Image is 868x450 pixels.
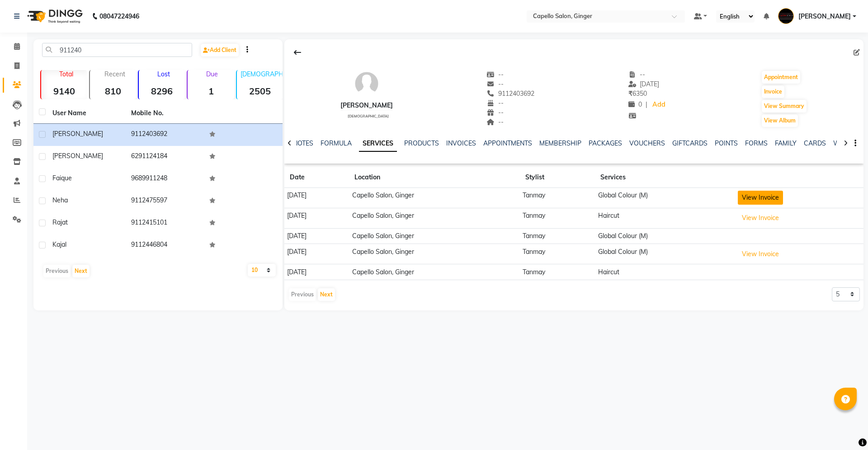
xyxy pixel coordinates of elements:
button: View Invoice [738,247,783,261]
td: Capello Salon, Ginger [349,208,519,228]
td: Global Colour (M) [595,188,735,208]
a: GIFTCARDS [672,139,708,147]
td: 9112403692 [126,124,204,146]
button: Invoice [762,85,784,98]
span: 0 [628,100,642,108]
a: FAMILY [775,139,797,147]
th: Location [349,167,519,188]
td: 9112415101 [126,212,204,234]
button: View Invoice [738,211,783,225]
td: [DATE] [284,244,349,264]
td: Tanmay [520,228,595,244]
a: SERVICES [359,136,397,152]
td: Haircut [595,208,735,228]
td: [DATE] [284,264,349,280]
strong: 9140 [41,85,87,97]
td: [DATE] [284,188,349,208]
span: Kajal [52,240,66,248]
td: 6291124184 [126,146,204,168]
td: 9112446804 [126,234,204,257]
span: 6350 [628,89,647,98]
button: Next [72,265,90,277]
a: CARDS [804,139,826,147]
th: Mobile No. [126,103,204,124]
b: 08047224946 [99,4,139,29]
a: VOUCHERS [629,139,665,147]
td: [DATE] [284,208,349,228]
a: INVOICES [446,139,476,147]
a: PRODUCTS [404,139,439,147]
td: Tanmay [520,208,595,228]
td: Global Colour (M) [595,244,735,264]
span: [PERSON_NAME] [52,130,103,138]
div: [PERSON_NAME] [340,101,393,110]
p: Recent [94,70,136,78]
strong: 810 [90,85,136,97]
a: PACKAGES [589,139,622,147]
span: Rajat [52,218,68,226]
button: View Invoice [738,191,783,205]
div: Back to Client [288,44,307,61]
strong: 1 [188,85,234,97]
a: MEMBERSHIP [539,139,581,147]
a: WALLET [833,139,859,147]
td: Capello Salon, Ginger [349,264,519,280]
strong: 8296 [139,85,185,97]
th: User Name [47,103,126,124]
strong: 2505 [237,85,283,97]
th: Date [284,167,349,188]
span: -- [487,99,504,107]
p: Due [189,70,234,78]
span: -- [487,118,504,126]
img: Capello Ginger [778,8,794,24]
button: Next [318,288,335,301]
span: -- [487,80,504,88]
td: Capello Salon, Ginger [349,188,519,208]
button: View Summary [762,100,807,112]
a: FORMULA [321,139,352,147]
input: Search by Name/Mobile/Email/Code [42,43,192,57]
p: Total [45,70,87,78]
span: [DEMOGRAPHIC_DATA] [348,114,389,118]
button: Appointment [762,71,800,84]
td: Capello Salon, Ginger [349,228,519,244]
span: Faique [52,174,72,182]
td: Tanmay [520,188,595,208]
a: APPOINTMENTS [483,139,532,147]
th: Services [595,167,735,188]
td: 9689911248 [126,168,204,190]
span: [PERSON_NAME] [52,152,103,160]
a: Add [651,98,667,111]
img: logo [23,4,85,29]
img: avatar [353,70,380,97]
span: Neha [52,196,68,204]
td: Capello Salon, Ginger [349,244,519,264]
span: -- [487,108,504,117]
td: Haircut [595,264,735,280]
td: 9112475597 [126,190,204,212]
span: 9112403692 [487,89,535,98]
th: Stylist [520,167,595,188]
td: Tanmay [520,264,595,280]
span: [PERSON_NAME] [798,12,851,21]
p: [DEMOGRAPHIC_DATA] [241,70,283,78]
a: FORMS [745,139,768,147]
td: Global Colour (M) [595,228,735,244]
a: Add Client [201,44,239,56]
span: [DATE] [628,80,660,88]
a: POINTS [715,139,738,147]
span: -- [487,70,504,79]
span: | [646,100,647,109]
span: ₹ [628,89,632,98]
span: -- [628,70,646,79]
td: Tanmay [520,244,595,264]
a: NOTES [293,139,313,147]
td: [DATE] [284,228,349,244]
button: View Album [762,114,798,127]
p: Lost [142,70,185,78]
